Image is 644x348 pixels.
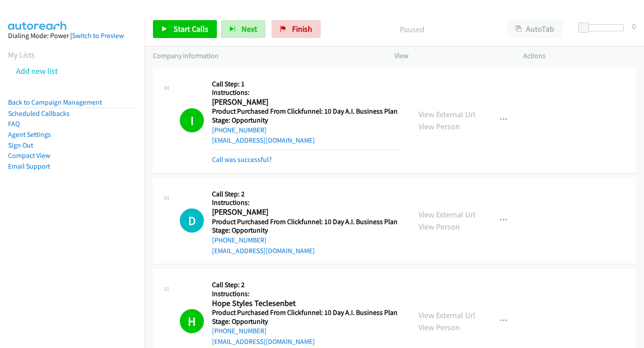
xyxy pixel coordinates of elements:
span: Next [241,24,257,34]
h5: Instructions: [212,198,398,207]
p: Paused [333,23,491,35]
a: View Person [419,322,460,332]
a: Agent Settings [8,130,51,139]
a: Compact View [8,151,50,160]
a: Scheduled Callbacks [8,109,70,118]
a: [EMAIL_ADDRESS][DOMAIN_NAME] [212,337,315,346]
a: FAQ [8,119,20,128]
h5: Stage: Opportunity [212,226,398,235]
span: Finish [292,24,312,34]
a: View Person [419,121,460,132]
a: View External Url [419,310,475,320]
a: [PHONE_NUMBER] [212,126,267,134]
h5: Instructions: [212,289,398,298]
a: [EMAIL_ADDRESS][DOMAIN_NAME] [212,246,315,255]
div: Dialing Mode: Power | [8,30,137,41]
span: Start Calls [174,24,208,34]
h5: Stage: Opportunity [212,317,398,326]
div: The call is yet to be attempted [180,208,204,233]
a: Back to Campaign Management [8,98,102,106]
a: [PHONE_NUMBER] [212,327,267,335]
div: Delay between calls (in seconds) [583,24,624,31]
a: Finish [271,20,321,38]
h5: Product Purchased From Clickfunnel: 10 Day A.I. Business Plan [212,217,398,226]
h2: Hope Styles Teclesenbet [212,298,394,309]
h5: Call Step: 2 [212,190,398,199]
p: Company Information [153,51,378,61]
h2: [PERSON_NAME] [212,207,394,217]
iframe: Resource Center [619,138,644,209]
h5: Call Step: 1 [212,80,398,89]
a: Sign Out [8,141,33,149]
h5: Instructions: [212,88,398,97]
h1: I [180,108,204,132]
a: Add new list [16,66,58,76]
h5: Call Step: 2 [212,280,398,289]
h1: D [180,208,204,233]
a: Email Support [8,162,50,170]
a: View Person [419,221,460,232]
a: [PHONE_NUMBER] [212,236,267,244]
a: View External Url [419,209,475,220]
a: [EMAIL_ADDRESS][DOMAIN_NAME] [212,136,315,144]
h2: [PERSON_NAME] [212,97,394,107]
h1: H [180,309,204,333]
a: Start Calls [153,20,217,38]
a: Switch to Preview [72,31,124,40]
h5: Stage: Opportunity [212,116,398,125]
button: Next [221,20,266,38]
a: My Lists [8,50,35,60]
a: View External Url [419,109,475,119]
h5: Product Purchased From Clickfunnel: 10 Day A.I. Business Plan [212,308,398,317]
p: View [394,51,507,61]
button: AutoTab [507,20,563,38]
a: Call was successful? [212,155,272,164]
p: Actions [523,51,636,61]
h5: Product Purchased From Clickfunnel: 10 Day A.I. Business Plan [212,107,398,116]
div: 0 [632,20,636,32]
